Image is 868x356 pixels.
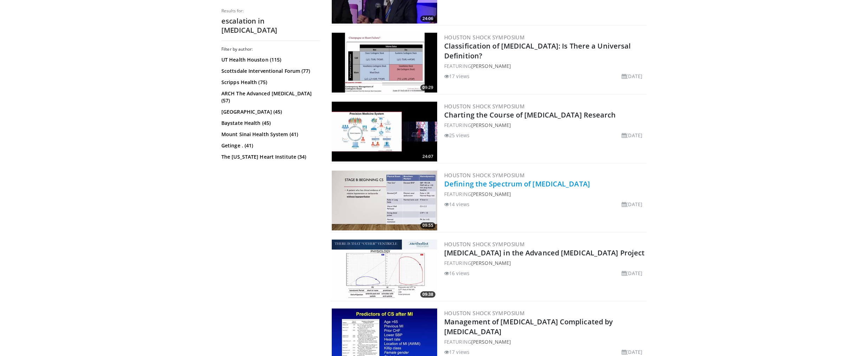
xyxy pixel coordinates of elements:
li: 14 views [444,201,469,208]
a: Scottsdale Interventional Forum (77) [221,68,318,75]
a: 24:07 [332,102,437,161]
a: [PERSON_NAME] [471,122,511,128]
a: Houston Shock Symposium [444,103,525,110]
h3: Filter by author: [221,46,320,52]
h2: escalation in [MEDICAL_DATA] [221,17,320,35]
a: [PERSON_NAME] [471,260,511,266]
img: d6ee9ea8-e55e-4531-a31c-076eee4708b4.300x170_q85_crop-smart_upscale.jpg [332,171,437,230]
a: Scripps Health (75) [221,79,318,86]
a: Getinge . (41) [221,142,318,149]
a: Baystate Health (45) [221,120,318,127]
img: f9dd5a24-8cf0-44f9-a1b3-a4dc77486fa0.300x170_q85_crop-smart_upscale.jpg [332,102,437,161]
a: Management of [MEDICAL_DATA] Complicated by [MEDICAL_DATA] [444,317,613,336]
span: 24:06 [420,15,435,22]
a: Classification of [MEDICAL_DATA]: Is There a Universal Definition? [444,41,631,61]
a: 09:55 [332,171,437,230]
a: Houston Shock Symposium [444,172,525,179]
a: 09:29 [332,33,437,93]
li: 17 views [444,72,469,80]
li: [DATE] [622,72,642,80]
a: [MEDICAL_DATA] in the Advanced [MEDICAL_DATA] Project [444,248,644,258]
a: [GEOGRAPHIC_DATA] (45) [221,108,318,115]
li: [DATE] [622,348,642,356]
span: 09:38 [420,291,435,298]
a: The [US_STATE] Heart Institute (34) [221,153,318,160]
li: [DATE] [622,201,642,208]
span: 09:55 [420,222,435,229]
img: f82991e4-10cd-4a46-a97b-073987ba8479.300x170_q85_crop-smart_upscale.jpg [332,240,437,299]
li: 25 views [444,132,469,139]
li: 16 views [444,269,469,277]
div: FEATURING [444,338,645,345]
img: 950803c5-100a-411e-bc06-414cb4b70448.300x170_q85_crop-smart_upscale.jpg [332,33,437,93]
a: UT Health Houston (115) [221,56,318,63]
p: Results for: [221,8,320,14]
a: Houston Shock Symposium [444,241,525,248]
a: [PERSON_NAME] [471,338,511,345]
span: 24:07 [420,153,435,160]
a: Charting the Course of [MEDICAL_DATA] Research [444,110,616,120]
a: ARCH The Advanced [MEDICAL_DATA] (57) [221,90,318,104]
li: [DATE] [622,269,642,277]
a: 09:38 [332,240,437,299]
a: [PERSON_NAME] [471,191,511,197]
div: FEATURING [444,121,645,129]
a: Houston Shock Symposium [444,310,525,317]
div: FEATURING [444,190,645,198]
span: 09:29 [420,84,435,91]
a: Houston Shock Symposium [444,34,525,41]
li: 17 views [444,348,469,356]
li: [DATE] [622,132,642,139]
a: [PERSON_NAME] [471,63,511,69]
a: Mount Sinai Health System (41) [221,131,318,138]
a: Defining the Spectrum of [MEDICAL_DATA] [444,179,590,189]
div: FEATURING [444,62,645,70]
div: FEATURING [444,259,645,267]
